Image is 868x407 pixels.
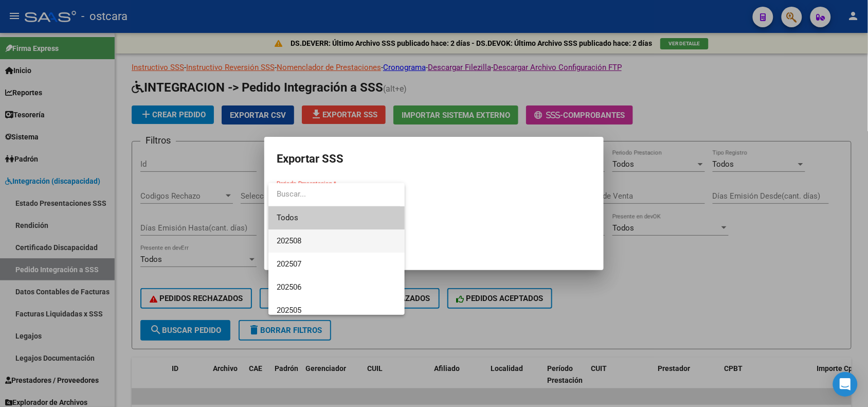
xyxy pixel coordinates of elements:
[277,306,301,315] span: 202505
[277,236,301,245] span: 202508
[833,372,858,397] div: Open Intercom Messenger
[277,282,301,292] span: 202506
[277,206,396,229] span: Todos
[268,183,401,206] input: dropdown search
[277,259,301,269] span: 202507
